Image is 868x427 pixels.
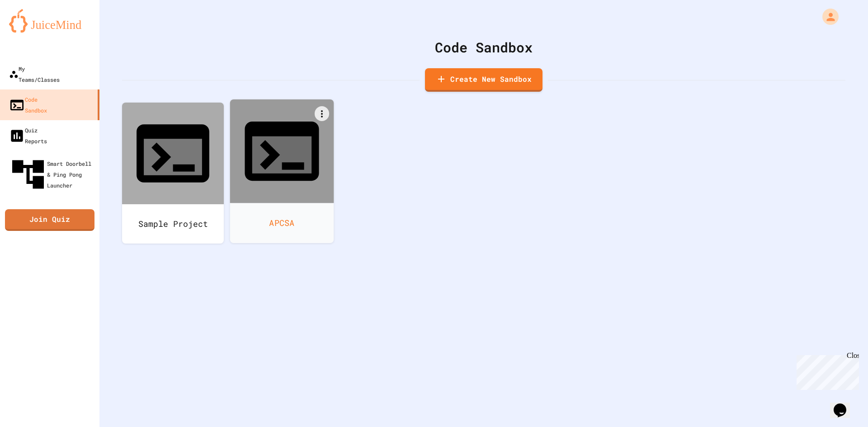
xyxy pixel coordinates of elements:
a: Create New Sandbox [425,68,542,92]
div: Sample Project [122,204,224,244]
div: Quiz Reports [9,125,47,146]
a: Sample Project [122,103,224,244]
div: Code Sandbox [122,37,845,57]
a: APCSA [230,99,334,243]
div: My Teams/Classes [9,63,60,85]
iframe: chat widget [830,391,859,418]
div: APCSA [230,203,334,243]
div: My Account [813,6,841,27]
img: logo-orange.svg [9,9,90,33]
div: Chat with us now!Close [4,4,62,57]
iframe: chat widget [793,352,859,390]
div: Smart Doorbell & Ping Pong Launcher [9,155,96,193]
a: Join Quiz [5,209,94,231]
div: Code Sandbox [9,94,47,116]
